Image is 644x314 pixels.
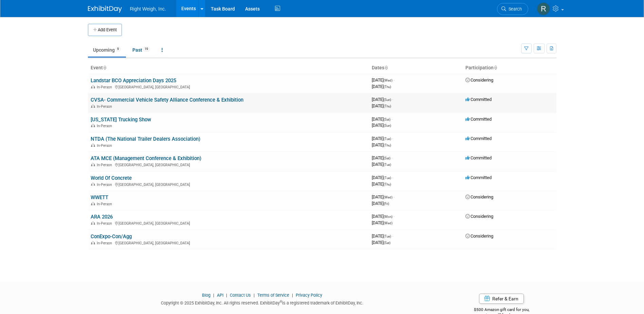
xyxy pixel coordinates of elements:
span: (Wed) [384,195,392,199]
span: In-Person [97,221,114,226]
span: (Fri) [384,202,389,206]
span: Search [506,6,522,12]
span: | [290,293,295,298]
img: In-Person Event [91,221,95,225]
div: [GEOGRAPHIC_DATA], [GEOGRAPHIC_DATA] [91,220,366,226]
span: (Sat) [384,241,390,245]
div: [GEOGRAPHIC_DATA], [GEOGRAPHIC_DATA] [91,181,366,187]
span: [DATE] [372,77,394,83]
span: (Tue) [384,163,391,167]
a: CVSA- Commercial Vehicle Safety Alliance Conference & Exhibition [91,97,243,103]
span: | [224,293,229,298]
span: 19 [143,47,150,52]
span: [DATE] [372,240,390,245]
span: - [391,117,392,122]
th: Event [88,62,369,74]
span: - [392,97,393,102]
span: - [392,175,393,180]
a: Past19 [127,43,155,56]
img: In-Person Event [91,163,95,166]
span: Committed [465,136,492,141]
div: [GEOGRAPHIC_DATA], [GEOGRAPHIC_DATA] [91,240,366,245]
a: Upcoming9 [88,43,126,56]
span: [DATE] [372,162,391,167]
span: - [393,194,394,199]
a: ARA 2026 [91,214,113,220]
img: In-Person Event [91,104,95,108]
span: - [391,155,392,160]
img: In-Person Event [91,85,95,88]
a: Sort by Start Date [384,65,388,70]
span: Committed [465,155,492,160]
a: Landstar BCO Appreciation Days 2025 [91,77,176,84]
a: [US_STATE] Trucking Show [91,117,151,123]
img: ExhibitDay [88,6,122,13]
span: (Thu) [384,182,391,186]
span: [DATE] [372,155,392,160]
span: (Wed) [384,78,392,82]
a: Terms of Service [257,293,289,298]
span: Considering [465,194,493,199]
sup: ® [280,300,282,303]
span: [DATE] [372,175,393,180]
a: Privacy Policy [296,293,322,298]
span: Committed [465,97,492,102]
span: Committed [465,175,492,180]
span: - [392,233,393,239]
span: (Sun) [384,98,391,102]
span: Right Weigh, Inc. [130,6,166,12]
div: Copyright © 2025 ExhibitDay, Inc. All rights reserved. ExhibitDay is a registered trademark of Ex... [88,298,437,306]
img: In-Person Event [91,143,95,147]
div: [GEOGRAPHIC_DATA], [GEOGRAPHIC_DATA] [91,162,366,167]
a: NTDA (The National Trailer Dealers Association) [91,136,200,142]
span: | [252,293,256,298]
span: - [393,214,394,219]
span: [DATE] [372,194,394,199]
span: (Sat) [384,156,390,160]
span: [DATE] [372,142,391,147]
a: Refer & Earn [479,294,524,304]
span: (Thu) [384,85,391,89]
span: Considering [465,214,493,219]
span: In-Person [97,182,114,187]
a: Blog [202,293,210,298]
a: ATA MCE (Management Conference & Exhibition) [91,155,201,161]
img: In-Person Event [91,202,95,205]
span: [DATE] [372,97,393,102]
span: In-Person [97,143,114,148]
th: Dates [369,62,463,74]
img: In-Person Event [91,124,95,127]
span: - [393,77,394,83]
span: (Tue) [384,137,391,141]
span: In-Person [97,163,114,167]
span: (Thu) [384,143,391,147]
span: | [211,293,216,298]
span: [DATE] [372,84,391,89]
span: [DATE] [372,201,389,206]
a: Sort by Participation Type [494,65,497,70]
a: World Of Concrete [91,175,132,181]
a: Sort by Event Name [103,65,106,70]
span: Considering [465,77,493,83]
span: [DATE] [372,181,391,187]
span: In-Person [97,241,114,245]
span: Committed [465,117,492,122]
a: Search [497,3,528,15]
span: In-Person [97,124,114,128]
span: (Wed) [384,221,392,225]
span: (Mon) [384,215,392,219]
a: WWETT [91,194,108,200]
span: [DATE] [372,214,394,219]
span: In-Person [97,85,114,89]
span: (Sun) [384,124,391,127]
span: [DATE] [372,233,393,239]
span: [DATE] [372,103,391,108]
img: In-Person Event [91,241,95,244]
span: (Thu) [384,104,391,108]
span: In-Person [97,104,114,109]
span: [DATE] [372,123,391,128]
span: (Tue) [384,234,391,238]
span: In-Person [97,202,114,206]
img: Rita Galzerano [537,2,550,15]
div: [GEOGRAPHIC_DATA], [GEOGRAPHIC_DATA] [91,84,366,89]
